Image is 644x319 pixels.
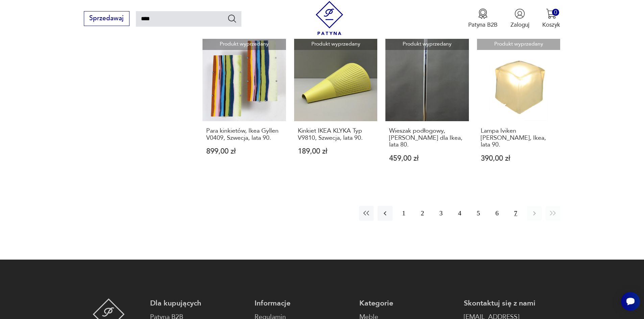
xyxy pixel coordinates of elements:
button: 4 [452,206,467,220]
p: Kategorie [359,298,456,308]
h3: Para kinkietów, Ikea Gyllen V0409, Szwecja, lata 90. [206,128,282,141]
button: 0Koszyk [542,8,560,29]
a: Sprzedawaj [84,16,129,22]
img: Ikonka użytkownika [515,8,525,19]
p: 189,00 zł [298,148,374,155]
button: 3 [434,206,448,220]
a: Produkt wyprzedanyPara kinkietów, Ikea Gyllen V0409, Szwecja, lata 90.Para kinkietów, Ikea Gyllen... [202,38,286,178]
img: Patyna - sklep z meblami i dekoracjami vintage [312,1,347,35]
button: Patyna B2B [468,8,498,29]
button: 1 [397,206,411,220]
p: Dla kupujących [150,298,246,308]
button: 2 [415,206,430,220]
a: Ikona medaluPatyna B2B [468,8,498,29]
p: Patyna B2B [468,21,498,29]
h3: Wieszak podłogowy, [PERSON_NAME] dla Ikea, lata 80. [389,128,465,148]
img: Ikona medalu [478,8,488,19]
button: Zaloguj [510,8,529,29]
a: Produkt wyprzedanyWieszak podłogowy, Rutger Andersson dla Ikea, lata 80.Wieszak podłogowy, [PERSO... [385,38,469,178]
a: Produkt wyprzedanyLampa Iviken Ice Cube, Ikea, lata 90.Lampa Iviken [PERSON_NAME], Ikea, lata 90.... [477,38,560,178]
button: Sprzedawaj [84,11,129,26]
button: 5 [471,206,485,220]
button: Szukaj [227,14,237,23]
div: 0 [552,9,559,16]
button: 6 [490,206,504,220]
p: Informacje [255,298,351,308]
p: Koszyk [542,21,560,29]
p: 390,00 zł [481,155,557,162]
a: Produkt wyprzedanyKinkiet IKEA KLYKA Typ V9810, Szwecja, lata 90.Kinkiet IKEA KLYKA Typ V9810, Sz... [294,38,378,178]
p: Skontaktuj się z nami [464,298,560,308]
p: Zaloguj [510,21,529,29]
img: Ikona koszyka [546,8,556,19]
h3: Kinkiet IKEA KLYKA Typ V9810, Szwecja, lata 90. [298,128,374,141]
p: 899,00 zł [206,148,282,155]
h3: Lampa Iviken [PERSON_NAME], Ikea, lata 90. [481,128,557,148]
button: 7 [508,206,523,220]
iframe: Smartsupp widget button [621,292,640,311]
p: 459,00 zł [389,155,465,162]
